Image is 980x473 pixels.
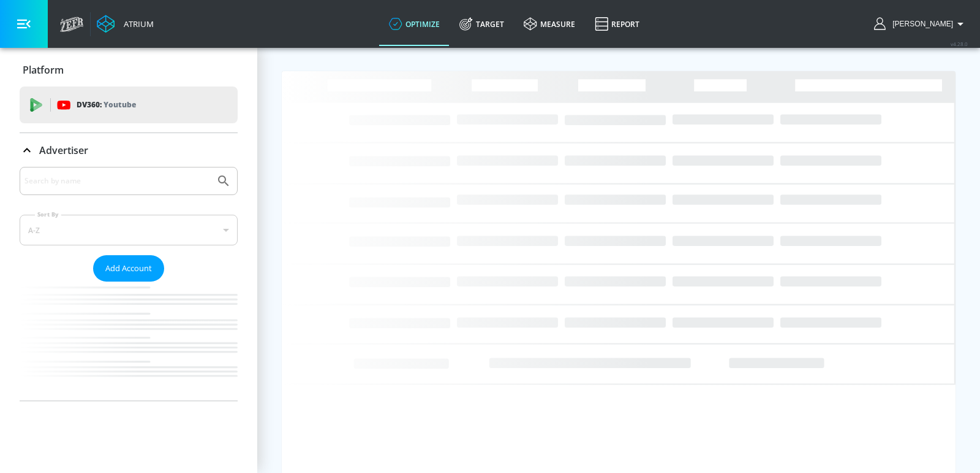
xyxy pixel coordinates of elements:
[77,98,136,112] p: DV360:
[951,40,968,47] span: v 4.28.0
[379,2,450,46] a: optimize
[514,2,585,46] a: measure
[119,18,154,29] div: Atrium
[35,210,61,218] label: Sort By
[874,17,968,31] button: [PERSON_NAME]
[20,133,238,167] div: Advertiser
[23,63,64,77] p: Platform
[585,2,649,46] a: Report
[105,261,152,275] span: Add Account
[20,53,238,87] div: Platform
[24,173,210,189] input: Search by name
[97,15,154,33] a: Atrium
[450,2,514,46] a: Target
[39,144,88,157] p: Advertiser
[20,167,238,401] div: Advertiser
[20,215,238,245] div: A-Z
[20,282,238,401] nav: list of Advertiser
[20,87,238,123] div: DV360: Youtube
[93,255,164,282] button: Add Account
[888,20,953,28] span: login as: eugenia.kim@zefr.com
[104,98,136,111] p: Youtube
